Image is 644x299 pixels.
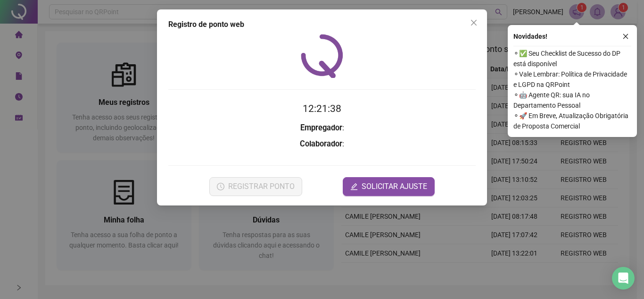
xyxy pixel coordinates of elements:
[513,90,631,111] span: ⚬ 🤖 Agente QR: sua IA no Departamento Pessoal
[350,183,358,190] span: edit
[303,103,341,114] time: 12:21:38
[301,34,343,78] img: QRPoint
[300,139,342,148] strong: Colaborador
[300,123,342,132] strong: Empregador
[362,181,427,192] span: SOLICITAR AJUSTE
[209,177,302,196] button: REGISTRAR PONTO
[612,267,635,290] div: Open Intercom Messenger
[513,48,631,69] span: ⚬ ✅ Seu Checklist de Sucesso do DP está disponível
[168,122,476,134] h3: :
[513,69,631,90] span: ⚬ Vale Lembrar: Política de Privacidade e LGPD na QRPoint
[168,19,476,30] div: Registro de ponto web
[470,19,478,26] span: close
[622,33,629,40] span: close
[343,177,435,196] button: editSOLICITAR AJUSTE
[168,138,476,150] h3: :
[513,111,631,131] span: ⚬ 🚀 Em Breve, Atualização Obrigatória de Proposta Comercial
[513,31,547,42] span: Novidades !
[466,15,481,30] button: Close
